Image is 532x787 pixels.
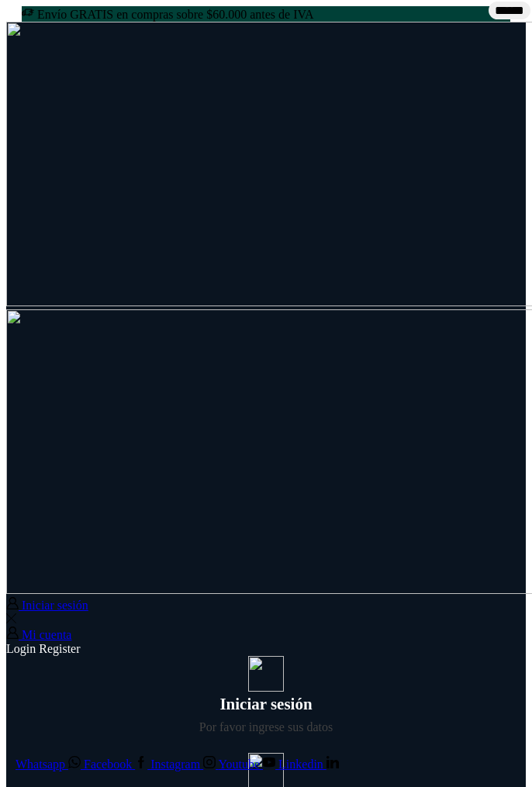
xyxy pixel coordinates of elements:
[22,599,88,612] span: Iniciar sesión
[150,758,218,771] a: Instagram
[6,720,526,734] div: Por favor ingrese sus datos
[6,642,36,655] span: Login
[219,758,261,771] span: Youtube
[6,599,88,612] a: Iniciar sesión
[22,628,71,641] span: Mi cuenta
[84,758,132,771] span: Facebook
[278,758,323,771] span: Linkedin
[16,758,65,771] span: Whatsapp
[278,758,339,771] a: Linkedin
[16,758,84,771] a: Whatsapp
[219,758,279,771] a: Youtube
[150,758,200,771] span: Instagram
[6,695,526,714] div: Iniciar sesión
[6,628,71,641] a: Mi cuenta
[84,758,150,771] a: Facebook
[248,656,284,692] img: tabler-icon-user-circle.svg
[39,642,80,655] span: Register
